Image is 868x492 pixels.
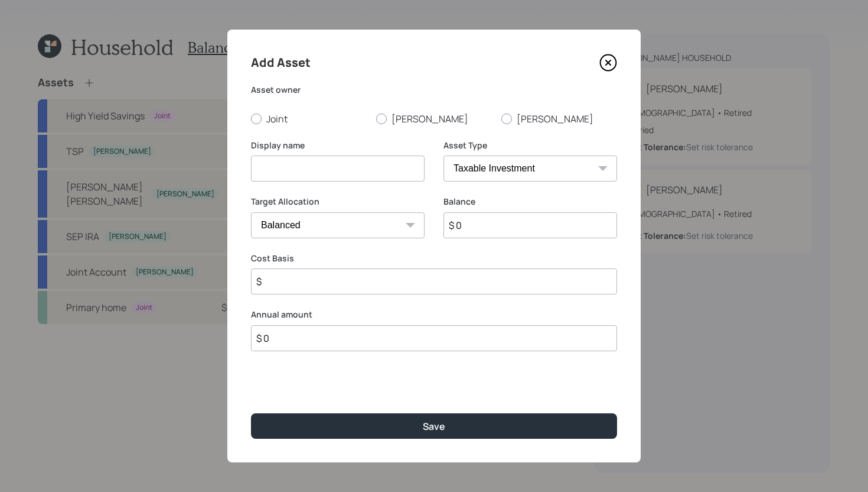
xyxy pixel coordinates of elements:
label: [PERSON_NAME] [501,112,617,125]
label: Joint [251,112,367,125]
label: Display name [251,140,425,151]
label: Asset owner [251,84,617,96]
label: Asset Type [443,140,617,151]
label: Target Allocation [251,196,425,208]
label: [PERSON_NAME] [376,112,492,125]
label: Annual amount [251,309,617,321]
button: Save [251,413,617,439]
label: Cost Basis [251,253,617,264]
label: Balance [443,196,617,208]
div: Save [423,420,445,433]
h4: Add Asset [251,53,311,72]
